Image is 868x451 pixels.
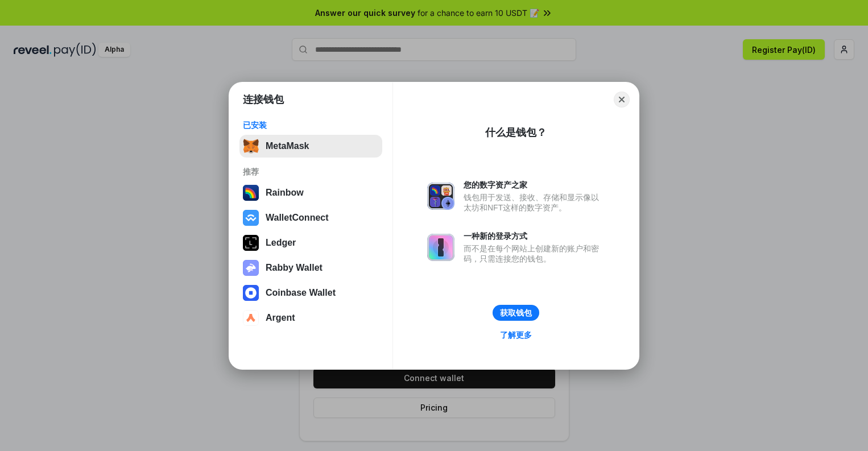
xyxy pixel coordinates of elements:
button: 获取钱包 [493,305,539,321]
div: MetaMask [266,141,309,151]
div: WalletConnect [266,213,329,223]
button: Argent [239,307,382,329]
div: 获取钱包 [500,308,532,318]
button: Coinbase Wallet [239,282,382,304]
div: 了解更多 [500,330,532,340]
button: Close [614,92,630,107]
img: svg+xml,%3Csvg%20xmlns%3D%22http%3A%2F%2Fwww.w3.org%2F2000%2Fsvg%22%20fill%3D%22none%22%20viewBox... [427,234,454,261]
div: 一种新的登录方式 [464,231,605,241]
div: Rainbow [266,188,304,198]
div: Rabby Wallet [266,263,323,273]
img: svg+xml,%3Csvg%20xmlns%3D%22http%3A%2F%2Fwww.w3.org%2F2000%2Fsvg%22%20width%3D%2228%22%20height%3... [243,235,259,251]
div: 而不是在每个网站上创建新的账户和密码，只需连接您的钱包。 [464,243,605,264]
div: 已安装 [243,120,379,130]
button: Rainbow [239,181,382,204]
img: svg+xml,%3Csvg%20xmlns%3D%22http%3A%2F%2Fwww.w3.org%2F2000%2Fsvg%22%20fill%3D%22none%22%20viewBox... [427,183,454,210]
button: Ledger [239,231,382,254]
div: Argent [266,313,295,323]
img: svg+xml,%3Csvg%20width%3D%2228%22%20height%3D%2228%22%20viewBox%3D%220%200%2028%2028%22%20fill%3D... [243,310,259,326]
img: svg+xml,%3Csvg%20width%3D%2228%22%20height%3D%2228%22%20viewBox%3D%220%200%2028%2028%22%20fill%3D... [243,285,259,301]
div: 您的数字资产之家 [464,180,605,190]
img: svg+xml,%3Csvg%20width%3D%2228%22%20height%3D%2228%22%20viewBox%3D%220%200%2028%2028%22%20fill%3D... [243,210,259,226]
div: 什么是钱包？ [485,126,547,139]
button: MetaMask [239,135,382,158]
div: 钱包用于发送、接收、存储和显示像以太坊和NFT这样的数字资产。 [464,192,605,213]
img: svg+xml,%3Csvg%20xmlns%3D%22http%3A%2F%2Fwww.w3.org%2F2000%2Fsvg%22%20fill%3D%22none%22%20viewBox... [243,260,259,276]
img: svg+xml,%3Csvg%20fill%3D%22none%22%20height%3D%2233%22%20viewBox%3D%220%200%2035%2033%22%20width%... [243,138,259,154]
h1: 连接钱包 [243,93,284,106]
div: 推荐 [243,167,379,177]
img: svg+xml,%3Csvg%20width%3D%22120%22%20height%3D%22120%22%20viewBox%3D%220%200%20120%20120%22%20fil... [243,185,259,201]
div: Coinbase Wallet [266,288,336,298]
a: 了解更多 [493,328,539,342]
button: WalletConnect [239,206,382,229]
div: Ledger [266,238,296,248]
button: Rabby Wallet [239,256,382,279]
